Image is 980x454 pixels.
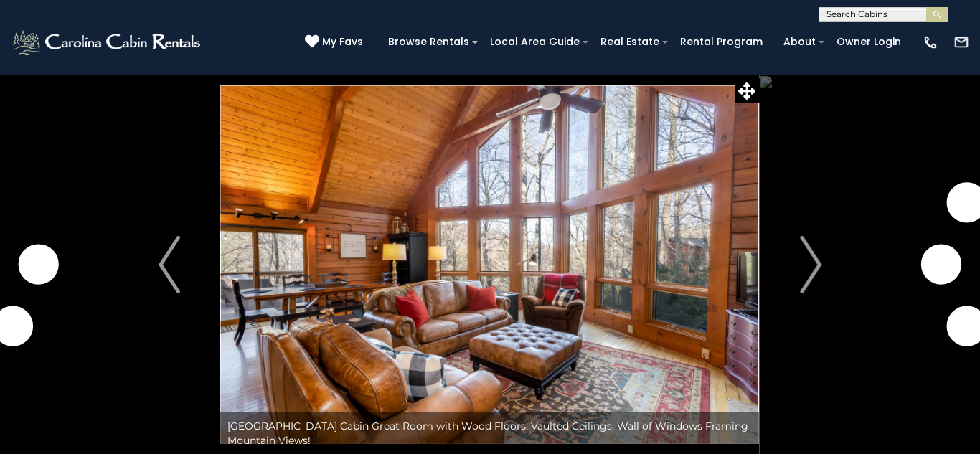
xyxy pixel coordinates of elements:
[381,31,476,53] a: Browse Rentals
[159,236,180,293] img: arrow
[322,34,363,49] span: My Favs
[776,31,823,53] a: About
[800,236,821,293] img: arrow
[673,31,770,53] a: Rental Program
[829,31,908,53] a: Owner Login
[11,28,204,57] img: White-1-2.png
[923,34,938,50] img: phone-regular-white.png
[483,31,587,53] a: Local Area Guide
[593,31,666,53] a: Real Estate
[305,34,367,50] a: My Favs
[953,34,969,50] img: mail-regular-white.png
